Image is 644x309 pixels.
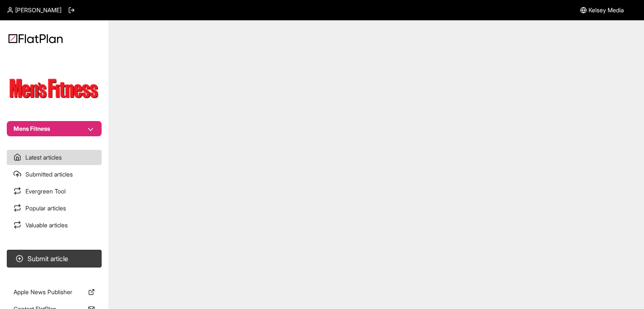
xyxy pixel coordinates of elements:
[7,150,102,165] a: Latest articles
[7,218,102,233] a: Valuable articles
[7,121,102,136] button: Mens Fitness
[7,74,102,104] img: Publication Logo
[15,6,61,14] span: [PERSON_NAME]
[7,250,102,268] button: Submit article
[7,284,102,300] a: Apple News Publisher
[7,6,61,14] a: [PERSON_NAME]
[589,6,624,14] span: Kelsey Media
[7,201,102,216] a: Popular articles
[7,184,102,199] a: Evergreen Tool
[7,167,102,182] a: Submitted articles
[8,34,63,43] img: Logo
